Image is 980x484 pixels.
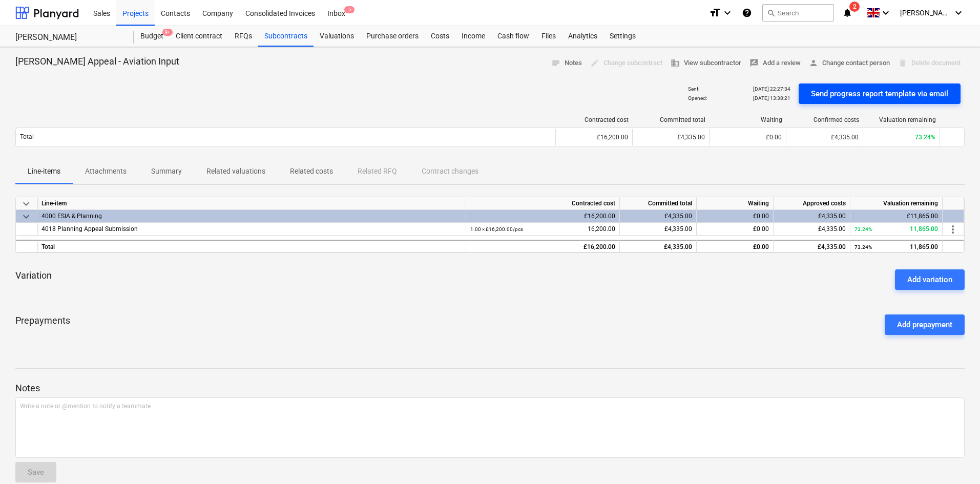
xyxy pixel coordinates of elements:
div: £4,335.00 [774,240,850,252]
span: Notes [551,57,582,69]
button: Add prepayment [885,314,965,335]
span: rate_review [749,58,759,68]
i: Knowledge base [742,7,752,19]
a: Purchase orders [360,26,425,47]
div: Line-item [37,197,466,210]
div: 16,200.00 [470,223,615,236]
div: £16,200.00 [466,240,620,252]
i: notifications [842,7,852,19]
div: £4,335.00 [620,210,697,223]
div: 11,865.00 [854,223,938,236]
i: keyboard_arrow_down [721,7,734,19]
span: 5 [344,6,355,13]
button: Search [762,4,834,22]
div: £0.00 [697,240,774,252]
a: Files [535,26,562,47]
div: £0.00 [697,210,774,223]
p: Related valuations [206,166,265,177]
a: Valuations [314,26,360,47]
div: £16,200.00 [466,210,620,223]
a: Costs [425,26,455,47]
div: Valuation remaining [867,116,936,123]
span: more_vert [947,223,959,236]
p: Opened : [688,95,707,101]
div: 4000 ESIA & Planning [41,210,462,223]
div: 4018 Planning Appeal Submission [41,223,462,236]
span: £4,335.00 [664,225,692,233]
div: Add variation [907,273,952,286]
button: Add a review [745,55,805,71]
p: Summary [151,166,182,177]
span: person [809,58,818,68]
span: notes [551,58,560,68]
p: [PERSON_NAME] Appeal - Aviation Input [15,55,179,68]
a: Subcontracts [258,26,314,47]
a: Income [455,26,491,47]
span: View subcontractor [671,57,741,69]
span: £0.00 [753,225,769,233]
div: Confirmed costs [790,116,859,123]
small: 73.24% [854,244,872,250]
span: 9+ [162,29,173,36]
a: Settings [603,26,642,47]
a: Client contract [170,26,228,47]
span: Change contact person [809,57,890,69]
span: £4,335.00 [818,225,846,233]
p: Attachments [85,166,127,177]
i: keyboard_arrow_down [952,7,965,19]
div: Waiting [714,116,782,123]
span: [PERSON_NAME] [900,9,951,17]
a: RFQs [228,26,258,47]
a: Budget9+ [134,26,170,47]
p: Sent : [688,86,699,92]
p: [DATE] 22:27:34 [753,86,790,92]
button: View subcontractor [666,55,745,71]
span: Add a review [749,57,801,69]
div: £16,200.00 [555,129,632,145]
span: £4,335.00 [677,134,705,141]
div: Approved costs [774,197,850,210]
span: search [767,9,775,17]
div: Budget [134,26,170,47]
span: 73.24% [915,134,935,141]
div: Committed total [620,197,697,210]
span: keyboard_arrow_down [20,211,32,223]
button: Notes [547,55,586,71]
i: format_size [709,7,721,19]
p: Variation [15,269,52,282]
a: Cash flow [491,26,535,47]
p: Notes [15,382,965,394]
i: keyboard_arrow_down [880,7,892,19]
div: £4,335.00 [774,210,850,223]
button: Send progress report template via email [799,83,961,104]
span: £0.00 [766,134,782,141]
p: Prepayments [15,314,70,335]
div: £4,335.00 [620,240,697,252]
p: Total [20,133,34,141]
small: 73.24% [854,226,872,232]
div: £11,865.00 [850,210,943,223]
button: Add variation [895,269,965,290]
p: Line-items [28,166,60,177]
div: Send progress report template via email [811,87,948,100]
small: 1.00 × £16,200.00 / pcs [470,226,523,232]
iframe: Chat Widget [929,435,980,484]
div: Total [37,240,466,252]
p: Related costs [290,166,333,177]
div: Valuation remaining [850,197,943,210]
span: £4,335.00 [831,134,859,141]
div: [PERSON_NAME] [15,32,122,43]
a: Analytics [562,26,603,47]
